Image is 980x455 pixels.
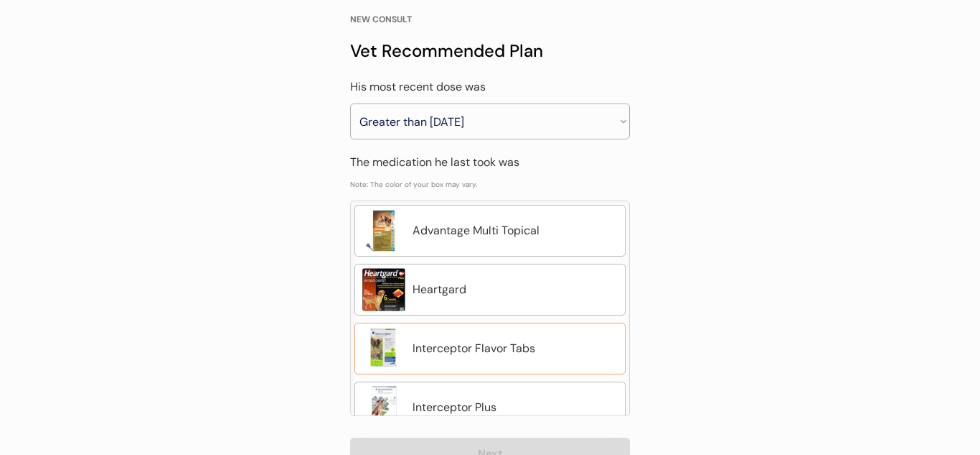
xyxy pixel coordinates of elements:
img: https%3A%2F%2Fb1fdecc9f5d32684efbb068259a22d3b.cdn.bubble.io%2Ff1703627279924x107878643467018030%... [362,327,405,370]
img: https%3A%2F%2Fb1fdecc9f5d32684efbb068259a22d3b.cdn.bubble.io%2Ff1703627106968x606658990891120000%... [362,209,405,252]
div: Interceptor Plus [413,399,618,416]
img: https%3A%2F%2Fb1fdecc9f5d32684efbb068259a22d3b.cdn.bubble.io%2Ff1703627326343x272656790467242100%... [362,386,405,429]
div: Note: The color of your box may vary. [350,179,630,193]
div: NEW CONSULT [350,15,630,24]
div: Advantage Multi Topical [413,222,618,239]
img: Heartgard%20-%20Dogs.jpeg [362,268,405,311]
div: Vet Recommended Plan [350,38,630,64]
div: His most recent dose was [350,78,630,96]
div: Heartgard [413,281,618,298]
div: Interceptor Flavor Tabs [413,340,618,357]
div: The medication he last took was [350,154,630,172]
